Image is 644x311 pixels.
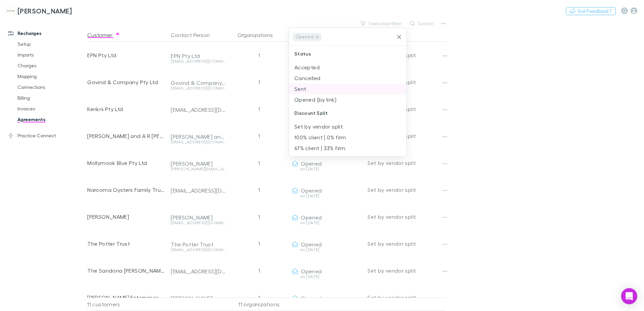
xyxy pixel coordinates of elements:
div: Discount Split [289,105,406,121]
div: Opened [293,33,321,41]
li: Opened (by link) [289,94,406,105]
li: Sent [289,83,406,94]
button: Clear [394,32,404,42]
li: Set by vendor split [289,121,406,132]
li: Cancelled [289,73,406,83]
div: Open Intercom Messenger [621,288,637,304]
div: Status [289,46,406,62]
span: Opened [293,33,316,41]
li: Accepted [289,62,406,73]
li: 100% client | 0% firm [289,132,406,143]
li: 67% client | 33% firm [289,143,406,153]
